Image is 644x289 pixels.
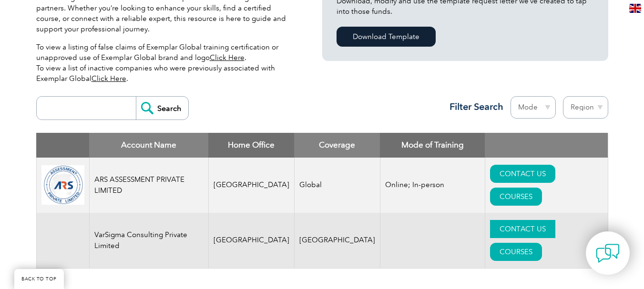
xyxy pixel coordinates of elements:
a: Click Here [92,74,126,83]
img: contact-chat.png [596,241,620,265]
a: CONTACT US [490,220,555,238]
td: [GEOGRAPHIC_DATA] [294,213,380,269]
td: VarSigma Consulting Private Limited [89,213,208,269]
th: Account Name: activate to sort column descending [89,133,208,158]
td: Global [294,158,380,213]
td: [GEOGRAPHIC_DATA] [208,213,294,269]
a: COURSES [490,243,542,261]
a: Download Template [337,27,436,47]
img: en [629,4,641,13]
input: Search [136,97,188,120]
th: Home Office: activate to sort column ascending [208,133,294,158]
p: To view a listing of false claims of Exemplar Global training certification or unapproved use of ... [36,42,294,84]
th: Coverage: activate to sort column ascending [294,133,380,158]
h3: Filter Search [444,101,503,113]
td: ARS ASSESSMENT PRIVATE LIMITED [89,158,208,213]
a: CONTACT US [490,165,555,183]
th: Mode of Training: activate to sort column ascending [380,133,485,158]
a: COURSES [490,188,542,206]
img: 509b7a2e-6565-ed11-9560-0022481565fd-logo.png [41,165,84,205]
a: BACK TO TOP [14,269,64,289]
a: Click Here [210,53,245,62]
td: [GEOGRAPHIC_DATA] [208,158,294,213]
th: : activate to sort column ascending [485,133,608,158]
td: Online; In-person [380,158,485,213]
